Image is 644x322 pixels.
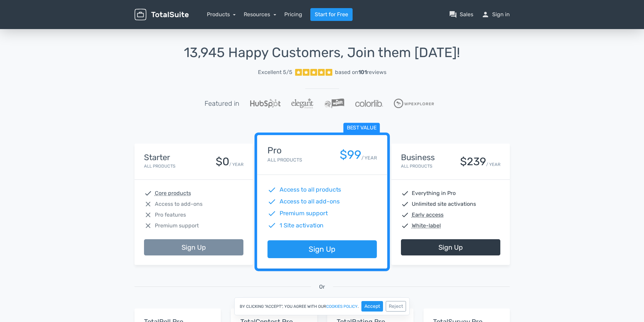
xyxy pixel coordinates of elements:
[401,222,409,230] span: check
[401,153,435,162] h4: Business
[144,164,175,169] small: All Products
[207,11,236,18] a: Products
[267,157,302,163] small: All Products
[401,200,409,208] span: check
[267,221,276,230] span: check
[386,301,406,312] button: Reject
[244,11,276,18] a: Resources
[258,68,292,76] span: Excellent 5/5
[267,197,276,206] span: check
[155,222,199,230] span: Premium support
[267,241,377,258] a: Sign Up
[279,197,339,206] span: Access to all add-ons
[412,200,476,208] span: Unlimited site activations
[355,100,383,107] img: Colorlib
[335,68,386,76] div: based on reviews
[412,211,444,219] abbr: Early access
[343,123,380,133] span: Best value
[135,45,510,60] h1: 13,945 Happy Customers, Join them [DATE]!
[135,9,189,21] img: TotalSuite for WordPress
[412,222,441,230] abbr: White-label
[401,239,500,255] a: Sign Up
[481,10,510,19] a: personSign in
[144,211,152,219] span: close
[319,283,325,291] span: Or
[284,10,302,19] a: Pricing
[361,154,377,162] small: / YEAR
[205,100,239,107] h5: Featured in
[155,211,186,219] span: Pro features
[401,189,409,197] span: check
[412,189,456,197] span: Everything in Pro
[135,66,510,79] a: Excellent 5/5 based on101reviews
[449,10,457,19] span: question_answer
[267,185,276,194] span: check
[486,161,500,168] small: / YEAR
[144,239,243,255] a: Sign Up
[216,156,229,168] div: $0
[234,297,410,315] div: By clicking "Accept", you agree with our .
[358,69,367,75] strong: 101
[155,200,202,208] span: Access to add-ons
[361,301,383,312] button: Accept
[279,209,328,218] span: Premium support
[339,148,361,162] div: $99
[401,211,409,219] span: check
[279,221,324,230] span: 1 Site activation
[324,98,344,108] img: WPLift
[250,99,281,108] img: Hubspot
[144,222,152,230] span: close
[144,189,152,197] span: check
[326,304,358,308] a: cookies policy
[449,10,473,19] a: question_answerSales
[144,153,175,162] h4: Starter
[267,209,276,218] span: check
[279,185,341,194] span: Access to all products
[291,98,313,108] img: ElegantThemes
[481,10,490,19] span: person
[310,8,353,21] a: Start for Free
[144,200,152,208] span: close
[394,99,434,108] img: WPExplorer
[401,164,432,169] small: All Products
[229,161,243,168] small: / YEAR
[460,156,486,168] div: $239
[267,146,302,155] h4: Pro
[155,189,191,197] abbr: Core products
